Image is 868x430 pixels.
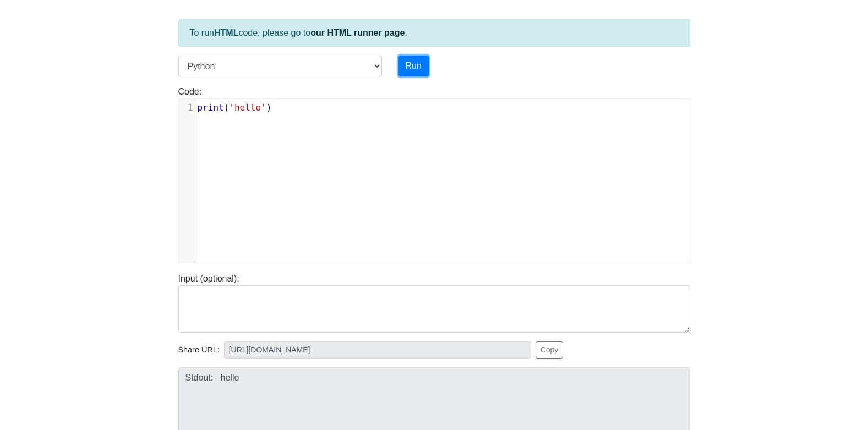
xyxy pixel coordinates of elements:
[224,341,531,359] input: No share available yet
[198,102,272,113] span: ( )
[214,28,238,37] strong: HTML
[536,341,564,359] button: Copy
[310,28,405,37] a: our HTML runner page
[198,102,224,113] span: print
[179,101,195,114] div: 1
[170,85,698,263] div: Code:
[170,272,698,333] div: Input (optional):
[229,102,266,113] span: 'hello'
[178,344,220,356] span: Share URL:
[398,56,429,76] button: Run
[178,19,690,47] div: To run code, please go to .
